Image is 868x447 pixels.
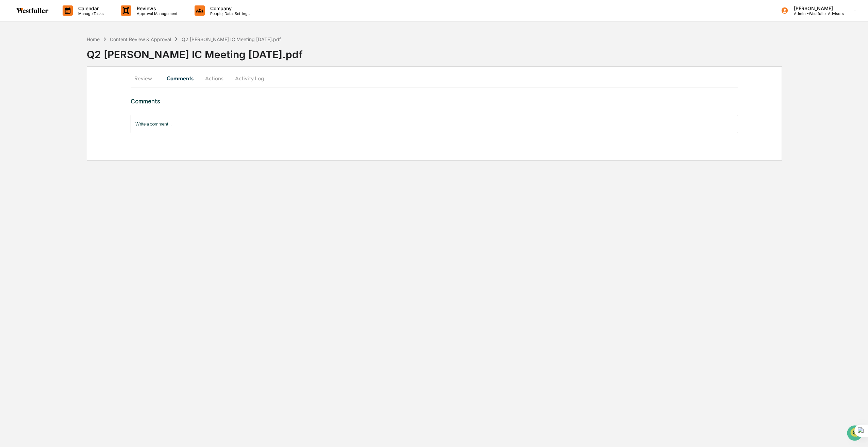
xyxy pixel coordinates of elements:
[4,83,47,95] a: 🖐️Preclearance
[7,52,19,64] img: 1746055101610-c473b297-6a78-478c-a979-82029cc54cd1
[68,115,82,120] span: Pylon
[49,86,55,92] div: 🗄️
[131,70,161,86] button: Review
[73,5,107,11] p: Calendar
[788,5,844,11] p: [PERSON_NAME]
[205,11,253,16] p: People, Data, Settings
[182,36,281,42] div: Q2 [PERSON_NAME] IC Meeting [DATE].pdf
[131,70,738,86] div: secondary tabs example
[47,83,87,95] a: 🗄️Attestations
[205,5,253,11] p: Company
[14,99,43,105] span: Data Lookup
[846,425,865,443] iframe: Open customer support
[7,14,124,25] p: How can we help?
[110,36,171,42] div: Content Review & Approval
[23,52,112,59] div: Start new chat
[131,11,181,16] p: Approval Management
[161,70,199,86] button: Comments
[87,36,100,42] div: Home
[14,86,44,93] span: Preclearance
[116,54,124,62] button: Start new chat
[48,115,82,120] a: Powered byPylon
[199,70,230,86] button: Actions
[73,11,107,16] p: Manage Tasks
[131,5,181,11] p: Reviews
[23,59,86,64] div: We're available if you need us!
[131,98,738,105] h3: Comments
[230,70,269,86] button: Activity Log
[16,8,49,13] img: logo
[87,43,868,61] div: Q2 [PERSON_NAME] IC Meeting [DATE].pdf
[788,11,844,16] p: Admin • Westfuller Advisors
[56,86,84,93] span: Attestations
[4,96,46,108] a: 🔎Data Lookup
[7,99,12,105] div: 🔎
[7,86,12,92] div: 🖐️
